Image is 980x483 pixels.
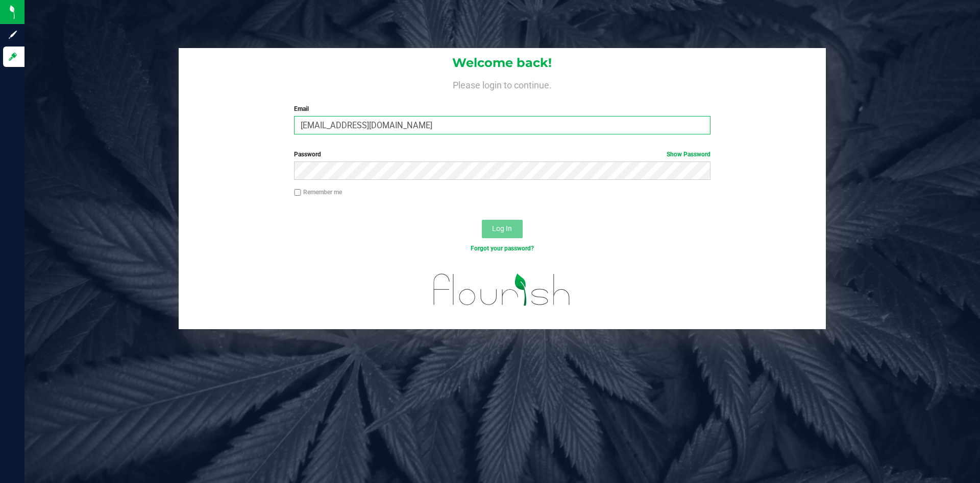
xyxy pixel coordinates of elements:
[8,52,18,62] inline-svg: Log in
[294,188,342,197] label: Remember me
[421,264,583,316] img: flourish_logo.svg
[492,224,512,233] span: Log In
[667,151,710,158] a: Show Password
[8,30,18,40] inline-svg: Sign up
[294,189,301,196] input: Remember me
[179,56,826,70] h1: Welcome back!
[294,151,321,158] span: Password
[482,220,523,238] button: Log In
[294,104,710,113] label: Email
[471,245,534,252] a: Forgot your password?
[179,78,826,90] h4: Please login to continue.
